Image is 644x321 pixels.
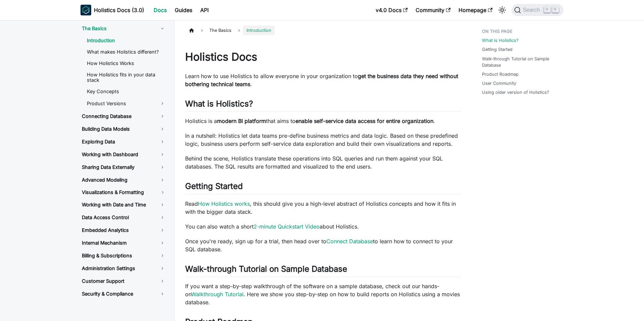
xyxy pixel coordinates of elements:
a: Homepage [454,5,496,15]
a: Administration Settings [76,263,171,274]
a: Connect Database [326,238,373,245]
p: Learn how to use Holistics to allow everyone in your organization to . [185,72,461,88]
h1: Holistics Docs [185,50,461,64]
a: Internal Mechanism [76,237,171,249]
a: Data Access Control [76,212,171,223]
nav: Breadcrumbs [185,25,461,35]
a: The Basics [76,23,171,34]
p: If you want a step-by-step walkthrough of the software on a sample database, check out our hands-... [185,282,461,306]
h2: What is Holistics? [185,99,461,112]
a: Product Versions [82,98,171,109]
a: Using older version of Holistics? [482,89,549,95]
a: How Holistics Works [82,58,171,68]
a: Key Concepts [82,86,171,97]
a: 2-minute Quickstart Video [254,223,320,230]
a: How Holistics works [198,200,250,207]
a: Visualizations & Formatting [76,187,154,198]
button: Toggle the collapsible sidebar category 'Visualizations & Formatting' [154,187,171,198]
a: Building Data Models [76,123,171,135]
a: Walk-through Tutorial on Sample Database [482,56,562,68]
h2: Walk-through Tutorial on Sample Database [185,264,461,277]
a: Billing & Subscriptions [76,250,171,261]
img: Holistics [80,5,91,15]
p: Read , this should give you a high-level abstract of Holistics concepts and how it fits in with t... [185,200,461,216]
a: Advanced Modeling [76,174,171,186]
kbd: K [552,7,559,13]
a: User Community [482,80,516,86]
a: What is Holistics? [482,37,519,44]
p: In a nutshell: Holistics let data teams pre-define business metrics and data logic. Based on thes... [185,132,461,148]
span: Search [521,7,544,13]
h2: Getting Started [185,181,461,194]
b: Holistics Docs (3.0) [94,6,144,14]
p: Behind the scene, Holistics translate these operations into SQL queries and run them against your... [185,154,461,171]
kbd: ⌘ [544,7,550,13]
button: Switch between dark and light mode (currently light mode) [497,5,507,15]
a: Exploring Data [76,136,171,147]
a: Connecting Database [76,111,171,122]
a: Community [412,5,454,15]
button: Search [512,4,563,16]
a: Sharing Data Externally [76,162,171,173]
span: The Basics [206,25,235,35]
strong: modern BI platform [217,118,266,124]
a: What makes Holistics different? [82,47,171,57]
a: Getting Started [482,46,513,53]
a: Working with Date and Time [76,199,171,210]
a: How Holistics fits in your data stack [82,70,171,85]
strong: enable self-service data access for entire organization [296,118,433,124]
a: Working with Dashboard [76,149,171,160]
p: You can also watch a short about Holistics. [185,222,461,231]
span: Introduction [243,25,275,35]
a: Introduction [82,36,171,46]
a: v4.0 Docs [372,5,412,15]
a: Guides [171,5,196,15]
a: Embedded Analytics [76,224,171,236]
a: Home page [185,25,198,35]
a: Docs [150,5,171,15]
a: API [196,5,213,15]
p: Once you're ready, sign up for a trial, then head over to to learn how to connect to your SQL dat... [185,237,461,253]
a: Product Roadmap [482,71,519,77]
a: HolisticsHolistics Docs (3.0) [80,5,144,15]
a: Walkthrough Tutorial [191,291,244,298]
a: Customer Support [76,275,171,287]
nav: Docs sidebar [74,20,174,321]
p: Holistics is a that aims to . [185,117,461,125]
a: Security & Compliance [76,288,171,300]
